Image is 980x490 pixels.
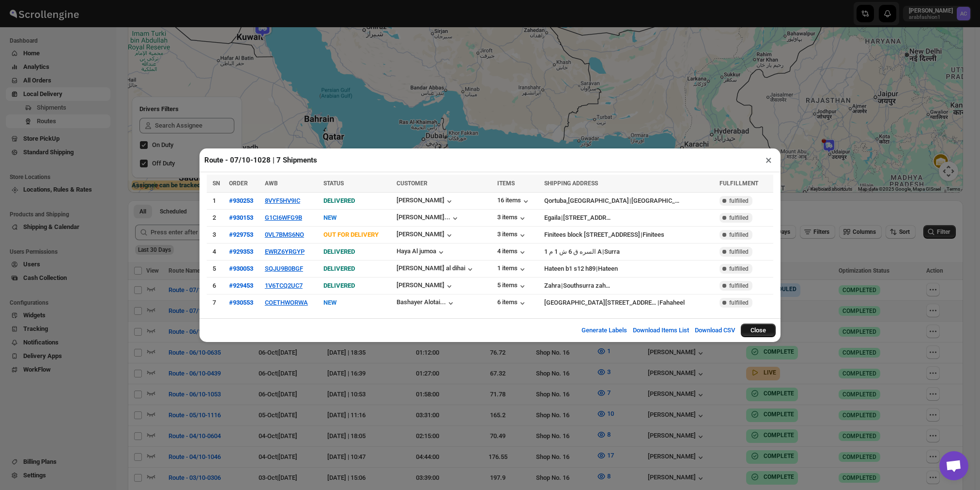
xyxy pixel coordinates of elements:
span: NEW [323,214,337,221]
button: #929353 [229,248,253,255]
button: #930553 [229,299,253,306]
td: 2 [207,209,226,226]
h2: Route - 07/10-1028 | 7 Shipments [204,155,317,165]
span: fulfilled [729,265,749,273]
button: #929753 [229,231,253,238]
button: 3 items [497,230,527,240]
div: [GEOGRAPHIC_DATA] [631,196,680,206]
div: Southsurra zahra b6 street603 h23 [563,281,612,291]
span: AWB [265,180,278,187]
button: [PERSON_NAME] [397,230,454,240]
span: fulfilled [729,214,749,222]
button: 1V6TCQ2UC7 [265,282,303,289]
span: DELIVERED [323,282,355,289]
button: EWRZ6YRGYP [265,248,305,255]
div: | [544,247,713,257]
span: fulfilled [729,299,749,307]
span: fulfilled [729,282,749,290]
button: Download CSV [689,321,741,340]
div: Surra [604,247,620,257]
div: | [544,230,713,240]
button: #930053 [229,265,253,272]
button: #929453 [229,282,253,289]
span: NEW [323,299,337,306]
button: Haya Al jumoa [397,247,446,257]
td: 3 [207,226,226,243]
span: fulfilled [729,231,749,239]
button: 16 items [497,196,531,206]
div: | [544,281,713,291]
button: × [762,153,776,167]
div: [GEOGRAPHIC_DATA][STREET_ADDRESS] [544,298,657,308]
div: Bashayer Alotai... [397,298,446,306]
div: Hateen b1 s12 h89 [544,264,596,274]
button: 4 items [497,247,527,257]
td: 4 [207,243,226,260]
td: 6 [207,277,226,294]
td: 7 [207,294,226,311]
button: SQJU9B0BGF [265,265,303,272]
td: 5 [207,260,226,277]
button: Bashayer Alotai... [397,298,456,308]
td: 1 [207,192,226,209]
div: Fahaheel [659,298,685,308]
span: fulfilled [729,248,749,256]
button: [PERSON_NAME] [397,281,454,291]
span: ITEMS [497,180,515,187]
button: Generate Labels [576,321,633,340]
button: 1 items [497,264,527,274]
div: [PERSON_NAME]... [397,213,450,221]
button: 5 items [497,281,527,291]
button: Download Items List [627,321,695,340]
div: Hateen [598,264,618,274]
div: | [544,196,713,206]
div: | [544,298,713,308]
span: STATUS [323,180,344,187]
span: CUSTOMER [397,180,428,187]
span: DELIVERED [323,197,355,204]
div: Finitees [643,230,664,240]
span: ORDER [229,180,248,187]
div: السره ق 6 ش 1 م 1 A [544,247,602,257]
div: Qortuba,[GEOGRAPHIC_DATA] [544,196,629,206]
span: OUT FOR DELIVERY [323,231,379,238]
button: 3 items [497,213,527,223]
span: fulfilled [729,197,749,205]
div: Zahra [544,281,561,291]
div: | [544,264,713,274]
span: FULFILLMENT [720,180,758,187]
span: SHIPPING ADDRESS [544,180,598,187]
span: SN [213,180,220,187]
button: Close [741,324,776,337]
button: COETHWORWA [265,299,308,306]
button: [PERSON_NAME] al dihai [397,264,475,274]
div: Egaila [544,213,561,223]
button: 0VL7BMS6NO [265,231,304,238]
button: 8VYF5HV9IC [265,197,300,204]
button: 6 items [497,298,527,308]
div: Open chat [939,451,968,480]
div: [STREET_ADDRESS] [563,213,612,223]
button: #930153 [229,214,253,221]
button: [PERSON_NAME]... [397,213,460,223]
button: #930253 [229,197,253,204]
button: [PERSON_NAME] [397,196,454,206]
